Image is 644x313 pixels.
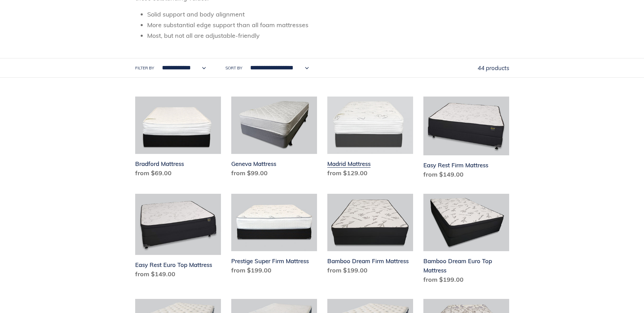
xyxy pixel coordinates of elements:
a: Madrid Mattress [327,97,413,180]
label: Sort by [225,65,242,71]
a: Bamboo Dream Firm Mattress [327,194,413,278]
a: Easy Rest Euro Top Mattress [135,194,221,281]
a: Bamboo Dream Euro Top Mattress [423,194,509,287]
li: Solid support and body alignment [147,10,509,19]
a: Easy Rest Firm Mattress [423,97,509,182]
a: Geneva Mattress [231,97,317,180]
label: Filter by [135,65,154,71]
a: Bradford Mattress [135,97,221,180]
span: 44 products [478,64,509,71]
a: Prestige Super Firm Mattress [231,194,317,278]
li: Most, but not all are adjustable-friendly [147,31,509,40]
li: More substantial edge support than all foam mattresses [147,20,509,30]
